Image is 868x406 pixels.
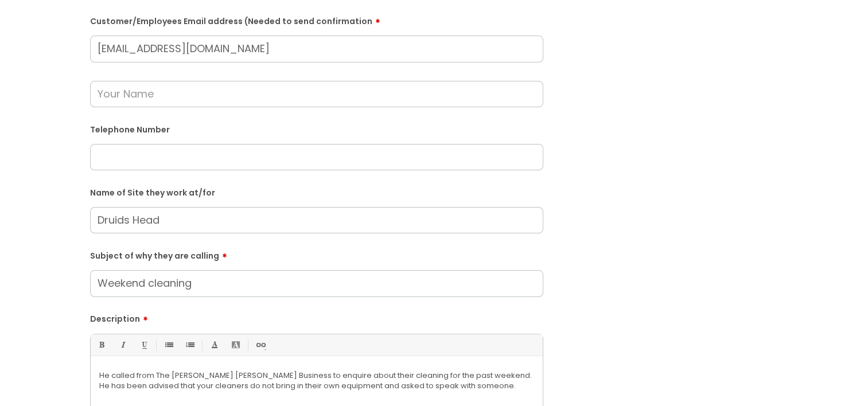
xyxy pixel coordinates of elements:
[90,36,543,62] input: Email
[207,338,221,352] a: Font Color
[99,370,534,391] p: He called from The [PERSON_NAME] [PERSON_NAME] Business to enquire about their cleaning for the p...
[182,338,197,352] a: 1. Ordered List (Ctrl-Shift-8)
[94,338,108,352] a: Bold (Ctrl-B)
[90,81,543,107] input: Your Name
[115,338,130,352] a: Italic (Ctrl-I)
[253,338,267,352] a: Link
[90,13,543,26] label: Customer/Employees Email address (Needed to send confirmation
[161,338,176,352] a: • Unordered List (Ctrl-Shift-7)
[137,338,151,352] a: Underline(Ctrl-U)
[90,186,543,198] label: Name of Site they work at/for
[90,123,543,135] label: Telephone Number
[90,247,543,261] label: Subject of why they are calling
[90,310,543,324] label: Description
[228,338,243,352] a: Back Color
